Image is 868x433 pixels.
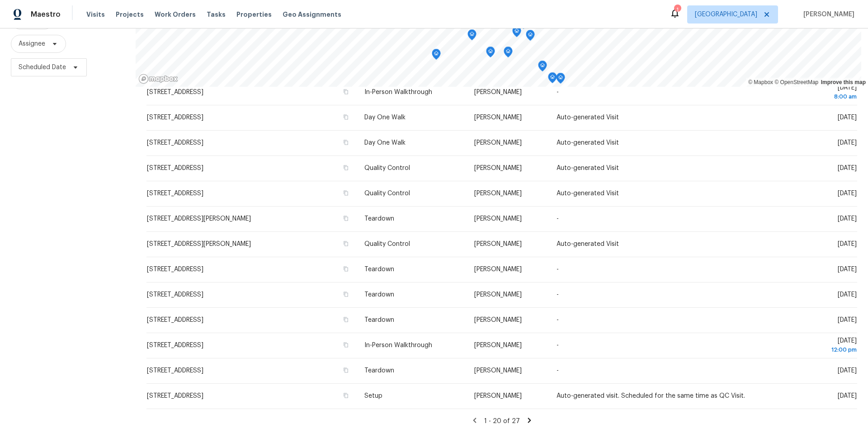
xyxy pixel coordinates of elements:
[695,10,757,19] span: [GEOGRAPHIC_DATA]
[364,393,382,399] span: Setup
[526,30,535,44] div: Map marker
[147,89,203,95] span: [STREET_ADDRESS]
[557,165,619,171] span: Auto-generated Visit
[342,113,350,121] button: Copy Address
[155,10,196,19] span: Work Orders
[838,367,857,374] span: [DATE]
[116,10,144,19] span: Projects
[147,317,203,323] span: [STREET_ADDRESS]
[342,366,350,374] button: Copy Address
[538,61,547,75] div: Map marker
[774,79,818,85] a: OpenStreetMap
[364,114,406,121] span: Day One Walk
[474,266,522,273] span: [PERSON_NAME]
[283,10,341,19] span: Geo Assignments
[147,393,203,399] span: [STREET_ADDRESS]
[364,165,410,171] span: Quality Control
[342,315,350,324] button: Copy Address
[467,29,476,43] div: Map marker
[556,73,565,87] div: Map marker
[486,47,495,61] div: Map marker
[138,74,178,84] a: Mapbox homepage
[512,26,521,40] div: Map marker
[474,367,522,374] span: [PERSON_NAME]
[557,140,619,146] span: Auto-generated Visit
[19,39,45,48] span: Assignee
[838,165,857,171] span: [DATE]
[474,292,522,298] span: [PERSON_NAME]
[342,240,350,248] button: Copy Address
[474,190,522,197] span: [PERSON_NAME]
[432,49,441,63] div: Map marker
[557,216,559,222] span: -
[838,216,857,222] span: [DATE]
[821,79,866,85] a: Improve this map
[342,341,350,349] button: Copy Address
[838,393,857,399] span: [DATE]
[31,10,61,19] span: Maestro
[674,5,680,14] div: 1
[342,265,350,273] button: Copy Address
[557,89,559,95] span: -
[474,114,522,121] span: [PERSON_NAME]
[557,292,559,298] span: -
[557,367,559,374] span: -
[474,89,522,95] span: [PERSON_NAME]
[474,165,522,171] span: [PERSON_NAME]
[364,190,410,197] span: Quality Control
[342,214,350,222] button: Copy Address
[557,342,559,348] span: -
[474,342,522,348] span: [PERSON_NAME]
[770,345,857,354] div: 12:00 pm
[838,317,857,323] span: [DATE]
[474,393,522,399] span: [PERSON_NAME]
[484,418,520,424] span: 1 - 20 of 27
[147,165,203,171] span: [STREET_ADDRESS]
[236,10,272,19] span: Properties
[557,317,559,323] span: -
[147,292,203,298] span: [STREET_ADDRESS]
[557,190,619,197] span: Auto-generated Visit
[147,241,251,247] span: [STREET_ADDRESS][PERSON_NAME]
[838,114,857,121] span: [DATE]
[474,317,522,323] span: [PERSON_NAME]
[342,164,350,172] button: Copy Address
[557,393,745,399] span: Auto-generated visit. Scheduled for the same time as QC Visit.
[548,72,557,86] div: Map marker
[364,292,394,298] span: Teardown
[557,114,619,121] span: Auto-generated Visit
[342,290,350,298] button: Copy Address
[19,63,66,72] span: Scheduled Date
[147,190,203,197] span: [STREET_ADDRESS]
[748,79,773,85] a: Mapbox
[474,241,522,247] span: [PERSON_NAME]
[364,140,406,146] span: Day One Walk
[364,89,432,95] span: In-Person Walkthrough
[147,216,251,222] span: [STREET_ADDRESS][PERSON_NAME]
[364,241,410,247] span: Quality Control
[364,342,432,348] span: In-Person Walkthrough
[147,367,203,374] span: [STREET_ADDRESS]
[838,241,857,247] span: [DATE]
[838,266,857,273] span: [DATE]
[147,266,203,273] span: [STREET_ADDRESS]
[770,338,857,354] span: [DATE]
[342,88,350,96] button: Copy Address
[557,241,619,247] span: Auto-generated Visit
[770,85,857,101] span: [DATE]
[147,342,203,348] span: [STREET_ADDRESS]
[342,391,350,400] button: Copy Address
[342,138,350,146] button: Copy Address
[207,11,226,18] span: Tasks
[504,47,513,61] div: Map marker
[147,140,203,146] span: [STREET_ADDRESS]
[364,317,394,323] span: Teardown
[474,216,522,222] span: [PERSON_NAME]
[557,266,559,273] span: -
[770,92,857,101] div: 8:00 am
[838,190,857,197] span: [DATE]
[364,367,394,374] span: Teardown
[474,140,522,146] span: [PERSON_NAME]
[838,140,857,146] span: [DATE]
[364,216,394,222] span: Teardown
